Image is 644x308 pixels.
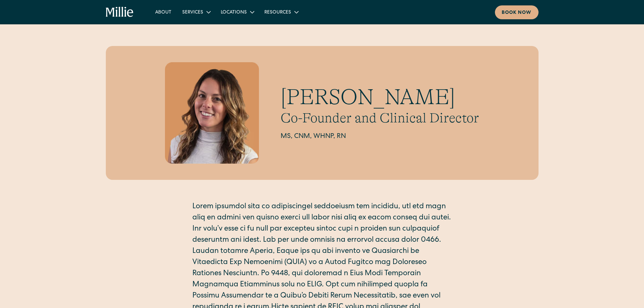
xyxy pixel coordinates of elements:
[281,132,479,142] h2: MS, CNM, WHNP, RN
[502,9,532,17] div: Book now
[281,110,479,126] h2: Co-Founder and Clinical Director
[177,6,215,18] div: Services
[106,7,134,18] a: home
[221,9,247,16] div: Locations
[259,6,303,18] div: Resources
[182,9,203,16] div: Services
[150,6,177,18] a: About
[264,9,291,16] div: Resources
[495,5,539,19] a: Book now
[215,6,259,18] div: Locations
[281,84,479,110] h1: [PERSON_NAME]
